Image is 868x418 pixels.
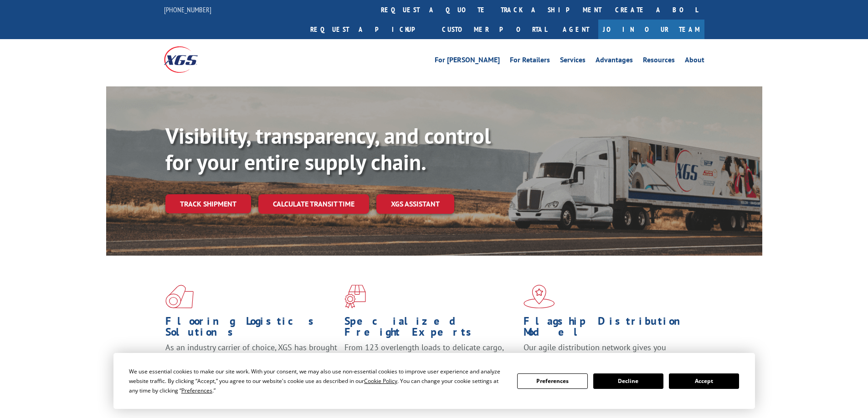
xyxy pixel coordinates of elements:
[524,316,696,342] h1: Flagship Distribution Model
[165,121,491,176] b: Visibility, transparency, and control for your entire supply chain.
[435,56,500,66] a: For [PERSON_NAME]
[303,20,435,39] a: Request a pickup
[165,316,338,342] h1: Flooring Logistics Solutions
[165,285,194,308] img: xgs-icon-total-supply-chain-intelligence-red
[596,56,633,66] a: Advantages
[598,20,704,39] a: Join Our Team
[376,194,454,214] a: XGS ASSISTANT
[435,20,554,39] a: Customer Portal
[344,316,517,342] h1: Specialized Freight Experts
[364,377,397,385] span: Cookie Policy
[165,194,251,213] a: Track shipment
[517,373,587,389] button: Preferences
[643,56,675,66] a: Resources
[129,367,506,395] div: We use essential cookies to make our site work. With your consent, we may also use non-essential ...
[165,342,337,374] span: As an industry carrier of choice, XGS has brought innovation and dedication to flooring logistics...
[524,342,691,363] span: Our agile distribution network gives you nationwide inventory management on demand.
[113,353,755,409] div: Cookie Consent Prompt
[554,20,598,39] a: Agent
[560,56,586,66] a: Services
[181,387,212,394] span: Preferences
[164,5,211,14] a: [PHONE_NUMBER]
[685,56,704,66] a: About
[510,56,550,66] a: For Retailers
[669,373,739,389] button: Accept
[593,373,663,389] button: Decline
[524,285,555,308] img: xgs-icon-flagship-distribution-model-red
[258,194,369,214] a: Calculate transit time
[344,285,366,308] img: xgs-icon-focused-on-flooring-red
[344,342,517,383] p: From 123 overlength loads to delicate cargo, our experienced staff knows the best way to move you...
